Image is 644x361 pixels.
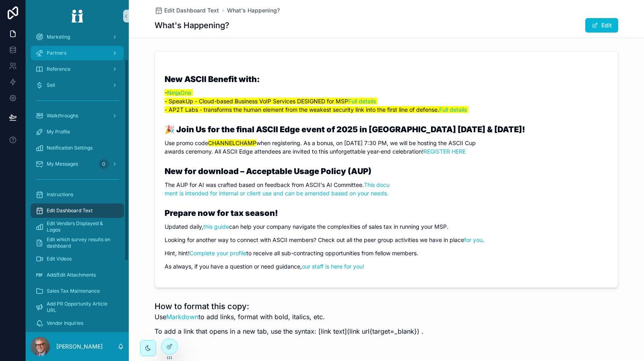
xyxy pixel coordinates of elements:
div: scrollable content [26,32,129,332]
a: Edit which survey results on dashboard [31,236,124,250]
p: Hint, hint! to receive all sub-contracting opportunities from fellow members. [165,249,608,257]
a: this guide [203,223,229,230]
a: Edit Dashboard Text [155,6,219,14]
a: My Profile [31,125,124,139]
mark: - [165,89,193,96]
mark: - AP2T Labs - transforms the human element from the weakest security link into the first line of ... [165,106,469,113]
span: Partners [47,50,66,56]
a: NinjaOne [167,89,191,96]
p: Looking for another way to connect with ASCII members? Check out all the peer group activities we... [165,236,608,244]
span: My Profile [47,129,70,135]
strong: Prepare now for tax season! [165,208,278,218]
span: Walkthroughs [47,113,78,119]
p: Updated daily, can help your company navigate the complexities of sales tax in running your MSP. [165,222,608,231]
span: Instructions [47,191,73,198]
span: Edit which survey results on dashboard [47,236,116,249]
a: Reference [31,62,124,76]
a: Partners [31,46,124,60]
a: Edit Dashboard Text [31,203,124,218]
a: our staff is here for you! [302,263,364,270]
span: Vendor Inquiries [47,320,83,326]
a: Vendor Inquiries [31,316,124,330]
img: App logo [66,10,89,23]
a: Markdown [166,313,198,321]
a: Notification Settings [31,141,124,155]
a: Sell [31,78,124,92]
h1: How to format this copy: [155,301,423,312]
p: To add a link that opens in a new tab, use the syntax: [link text](link url{target=_blank}) . [155,326,423,336]
span: Notification Settings [47,145,93,151]
a: Full details [348,98,376,105]
strong: 🎉 Join Us for the final ASCII Edge event of 2025 in [GEOGRAPHIC_DATA] [DATE] & [DATE]! [165,125,525,134]
span: My Messages [47,161,78,167]
a: REGISTER HERE [423,148,466,155]
span: Reference [47,66,70,72]
a: Edit Videos [31,252,124,266]
a: Complete your profile [190,250,246,256]
span: Edit Dashboard Text [47,207,93,214]
a: Instructions [31,187,124,202]
a: My Messages0 [31,157,124,171]
a: Edit Vendors Displayed & Logos [31,219,124,234]
p: Use promo code when registering. As a bonus, on [DATE] 7:30 PM, we will be hosting the ASCII Cup ... [165,139,608,156]
span: Sell [47,82,55,88]
strong: New for download – Acceptable Usage Policy (AUP) [165,166,372,176]
p: [PERSON_NAME] [56,343,103,351]
span: Edit Videos [47,256,72,262]
p: As always, if you have a question or need guidance, [165,262,608,271]
p: Use to add links, format with bold, italics, etc. [155,312,423,322]
strong: New ASCII Benefit with: [165,74,260,84]
span: Add/Edit Attachments [47,272,96,278]
button: Edit [585,18,618,33]
mark: CHANNELCHAMP [208,139,256,146]
a: Walkthroughs [31,109,124,123]
span: Edit Dashboard Text [164,6,219,14]
p: The AUP for AI was crafted based on feedback from ASCII's AI Committee. [165,180,608,197]
a: Add PR Opportunity Article URL [31,300,124,314]
span: Sales Tax Maintenance [47,288,100,294]
mark: - SpeakUp - Cloud-based Business VoIP Services DESIGNED for MSP [165,98,378,105]
div: 0 [99,159,109,169]
a: Full details [439,106,467,113]
a: for you [464,236,483,243]
a: Sales Tax Maintenance [31,284,124,298]
a: Marketing [31,30,124,44]
h1: What's Happening? [155,20,229,31]
span: Marketing [47,34,70,40]
span: Add PR Opportunity Article URL [47,301,116,314]
span: Edit Vendors Displayed & Logos [47,220,116,233]
a: What's Happening? [227,6,280,14]
a: Add/Edit Attachments [31,268,124,282]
